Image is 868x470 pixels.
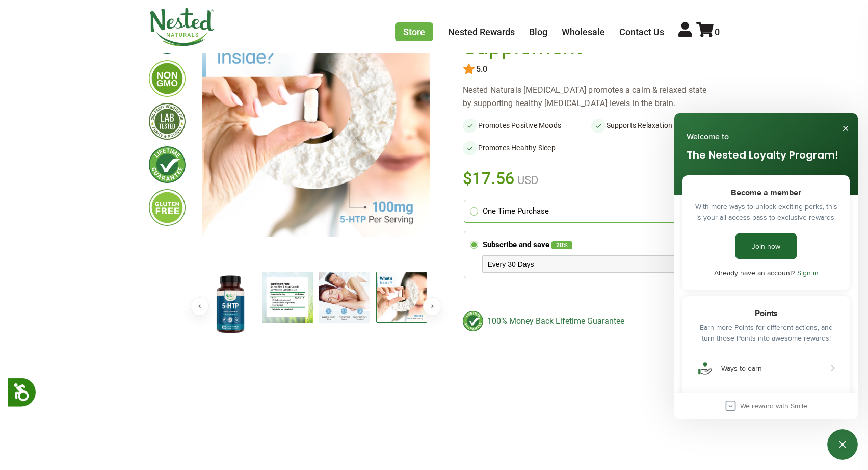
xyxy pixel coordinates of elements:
img: 5-HTP Supplement [376,272,427,323]
img: 5-HTP Supplement [262,272,313,323]
a: Store [395,22,433,41]
a: Wholesale [562,27,605,37]
iframe: Button to open loyalty program pop-up [827,429,858,460]
button: Previous [191,297,209,316]
a: Nested Rewards [448,27,515,37]
a: Blog [529,27,547,37]
span: 0 [715,27,720,37]
iframe: Loyalty Program pop-up with ways to earn points and redeem rewards [674,113,858,419]
img: badge-lifetimeguarantee-color.svg [463,311,483,331]
img: 5-HTP Supplement [205,272,256,338]
li: Promotes Healthy Sleep [463,141,591,155]
h1: [MEDICAL_DATA] Supplement [463,9,715,59]
li: Supports Relaxation [591,118,720,133]
a: 0 [696,27,720,37]
img: gmofree [149,60,186,97]
img: Nested Naturals [149,8,215,46]
img: thirdpartytested [149,103,186,140]
span: USD [515,174,538,187]
li: Promotes Positive Moods [463,118,591,133]
div: 100% Money Back Lifetime Guarantee [463,311,720,331]
span: $17.56 [463,167,515,190]
img: star.svg [463,63,475,75]
img: lifetimeguarantee [149,146,186,183]
div: Nested Naturals [MEDICAL_DATA] promotes a calm & relaxed state by supporting healthy [MEDICAL_DAT... [463,84,720,110]
span: 5.0 [475,65,487,74]
img: 5-HTP Supplement [202,9,430,237]
img: glutenfree [149,189,186,226]
button: Next [423,297,441,316]
a: Contact Us [619,27,664,37]
img: 5-HTP Supplement [319,272,370,323]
